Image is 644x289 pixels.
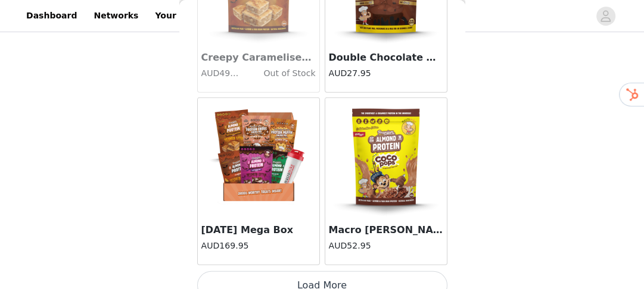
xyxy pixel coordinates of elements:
[600,7,611,26] div: avatar
[329,67,443,80] h4: AUD27.95
[201,223,316,237] h3: [DATE] Mega Box
[326,98,446,217] img: Macro Mike x Kellogg's Coco Pops Premium Almond Protein (400g Bag)
[329,223,443,237] h3: Macro [PERSON_NAME] Coco Pops Premium Almond Protein (400g Bag)
[199,98,318,217] img: Halloween Mega Box
[19,2,84,29] a: Dashboard
[329,51,443,65] h3: Double Chocolate Mug Cake (6 x 50g Pack)
[86,2,145,29] a: Networks
[201,67,239,80] h4: AUD49.95
[201,240,316,252] h4: AUD169.95
[329,240,443,252] h4: AUD52.95
[148,2,211,29] a: Your Links
[201,51,316,65] h3: Creepy Caramelised Apple Crumble Almond Protein (400g)
[239,67,316,80] h4: Out of Stock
